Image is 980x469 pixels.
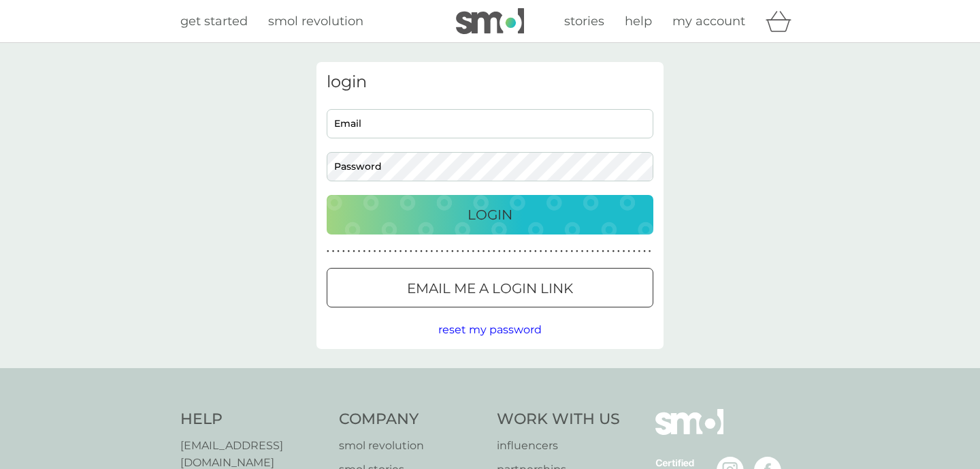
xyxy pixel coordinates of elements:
p: ● [493,248,495,255]
p: ● [544,248,547,255]
img: smol [456,8,524,34]
p: ● [627,248,630,255]
h4: Work With Us [497,409,620,430]
p: ● [332,248,335,255]
span: my account [672,14,745,29]
p: ● [638,248,641,255]
p: ● [425,248,428,255]
p: ● [461,248,464,255]
p: ● [431,248,434,255]
p: ● [436,248,438,255]
p: ● [483,248,485,255]
span: help [625,14,652,29]
p: ● [597,248,600,255]
p: ● [399,248,402,255]
span: reset my password [438,323,542,336]
p: ● [487,248,490,255]
p: ● [540,248,542,255]
div: basket [766,7,800,35]
p: ● [649,248,651,255]
a: smol revolution [339,437,484,455]
p: ● [519,248,521,255]
p: ● [566,248,568,255]
p: ● [384,248,387,255]
a: smol revolution [268,12,363,31]
p: ● [560,248,563,255]
p: ● [508,248,511,255]
p: ● [581,248,584,255]
p: ● [378,248,381,255]
p: ● [374,248,376,255]
p: ● [337,248,340,255]
p: ● [451,248,454,255]
a: get started [180,12,248,31]
p: Login [468,204,512,226]
button: Email me a login link [327,268,653,307]
p: ● [327,248,329,255]
p: ● [591,248,594,255]
p: ● [534,248,537,255]
p: ● [570,248,573,255]
p: ● [643,248,646,255]
p: ● [348,248,350,255]
p: ● [576,248,578,255]
p: ● [633,248,636,255]
a: help [625,12,652,31]
p: ● [457,248,459,255]
a: stories [564,12,604,31]
p: ● [602,248,604,255]
h3: login [327,72,653,92]
p: ● [410,248,412,255]
span: stories [564,14,604,29]
p: ● [368,248,371,255]
p: ● [446,248,448,255]
p: ● [467,248,470,255]
p: ● [389,248,392,255]
p: ● [612,248,615,255]
p: ● [342,248,345,255]
p: ● [477,248,480,255]
p: ● [550,248,553,255]
button: Login [327,195,653,234]
p: ● [607,248,610,255]
span: get started [180,14,248,29]
p: ● [363,248,365,255]
p: ● [404,248,407,255]
p: ● [555,248,558,255]
img: smol [655,409,723,455]
p: ● [415,248,418,255]
p: ● [617,248,620,255]
p: ● [353,248,355,255]
p: ● [358,248,361,255]
p: ● [514,248,517,255]
p: ● [623,248,625,255]
p: ● [524,248,527,255]
p: ● [498,248,501,255]
span: smol revolution [268,14,363,29]
button: reset my password [438,321,542,339]
a: influencers [497,437,620,455]
p: ● [441,248,444,255]
p: ● [586,248,589,255]
p: Email me a login link [407,277,573,299]
p: ● [394,248,397,255]
h4: Company [339,409,484,430]
p: ● [420,248,423,255]
p: ● [503,248,506,255]
h4: Help [180,409,325,430]
a: my account [672,12,745,31]
p: ● [529,248,532,255]
p: ● [472,248,475,255]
